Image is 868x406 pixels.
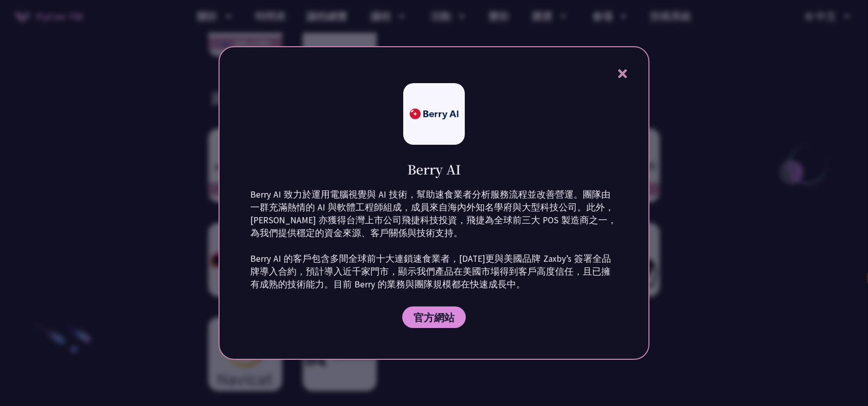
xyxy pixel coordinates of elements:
h1: Berry AI [407,160,461,178]
span: 官方網站 [413,311,455,324]
img: photo [406,106,462,122]
p: Berry AI 致力於運用電腦視覺與 AI 技術，幫助速食業者分析服務流程並改善營運。團隊由一群充滿熱情的 AI 與軟體工程師組成，成員來自海內外知名學府與大型科技公司。此外，[PERSON_... [250,188,618,291]
a: 官方網站 [402,306,466,328]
